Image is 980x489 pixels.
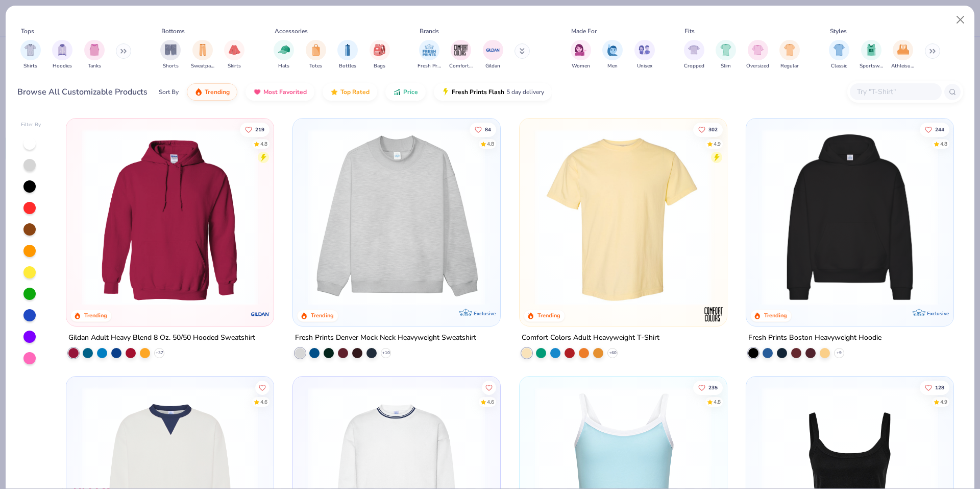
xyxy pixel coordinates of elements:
img: Shirts Image [24,44,36,56]
span: Men [607,62,618,70]
img: Gildan logo [250,304,271,324]
div: filter for Regular [779,40,800,70]
div: 4.9 [714,140,721,148]
span: Tanks [88,62,101,70]
img: Women Image [575,44,586,56]
div: Accessories [275,27,308,36]
button: Like [693,380,723,394]
button: Top Rated [323,83,377,101]
div: Sort By [159,87,179,97]
div: Bottoms [161,27,185,36]
button: Close [951,10,970,30]
span: Hats [278,62,289,70]
span: Bags [374,62,385,70]
span: Regular [780,62,799,70]
div: filter for Men [602,40,623,70]
button: Like [693,122,723,136]
img: a90f7c54-8796-4cb2-9d6e-4e9644cfe0fe [490,129,677,306]
div: filter for Shirts [20,40,41,70]
span: 219 [256,127,265,132]
div: filter for Sweatpants [191,40,214,70]
button: filter button [829,40,849,70]
span: Comfort Colors [449,62,473,70]
button: Price [385,83,426,101]
button: filter button [191,40,214,70]
div: filter for Gildan [483,40,503,70]
span: 302 [708,127,718,132]
span: Trending [205,88,230,96]
div: filter for Tanks [84,40,105,70]
img: Fresh Prints Image [422,42,437,58]
button: filter button [370,40,390,70]
button: filter button [779,40,800,70]
input: Try "T-Shirt" [856,86,935,98]
img: Gildan Image [485,42,501,58]
span: Skirts [228,62,241,70]
button: filter button [483,40,503,70]
span: Sportswear [860,62,883,70]
img: most_fav.gif [253,88,261,96]
img: Sportswear Image [866,44,877,56]
img: Cropped Image [688,44,700,56]
span: Shirts [23,62,37,70]
button: filter button [20,40,41,70]
button: filter button [224,40,244,70]
span: Athleisure [891,62,915,70]
div: 4.6 [261,398,268,406]
div: filter for Slim [716,40,736,70]
span: Price [403,88,418,96]
img: 91acfc32-fd48-4d6b-bdad-a4c1a30ac3fc [756,129,943,306]
div: Made For [571,27,597,36]
span: + 9 [837,350,842,356]
div: filter for Comfort Colors [449,40,473,70]
button: filter button [337,40,358,70]
img: f5d85501-0dbb-4ee4-b115-c08fa3845d83 [303,129,490,306]
div: filter for Shorts [160,40,181,70]
div: Brands [420,27,439,36]
span: Oversized [746,62,769,70]
div: 4.6 [487,398,494,406]
span: Gildan [485,62,500,70]
div: filter for Hoodies [52,40,72,70]
span: Bottles [339,62,356,70]
div: Gildan Adult Heavy Blend 8 Oz. 50/50 Hooded Sweatshirt [68,332,255,344]
span: 235 [708,385,718,390]
span: Exclusive [926,310,948,317]
span: Top Rated [340,88,370,96]
div: Fresh Prints Denver Mock Neck Heavyweight Sweatshirt [295,332,476,344]
span: Cropped [684,62,704,70]
img: Hats Image [278,44,290,56]
span: Totes [309,62,322,70]
button: filter button [571,40,591,70]
span: 84 [485,127,491,132]
button: filter button [274,40,294,70]
button: filter button [418,40,441,70]
div: Fits [684,27,695,36]
span: Classic [831,62,847,70]
img: Hoodies Image [57,44,68,56]
span: Sweatpants [191,62,214,70]
span: Slim [721,62,731,70]
div: 4.8 [487,140,494,148]
img: 029b8af0-80e6-406f-9fdc-fdf898547912 [530,129,717,306]
div: filter for Women [571,40,591,70]
button: filter button [634,40,655,70]
div: filter for Hats [274,40,294,70]
img: Athleisure Image [897,44,909,56]
img: trending.gif [194,88,203,96]
button: filter button [52,40,72,70]
img: 01756b78-01f6-4cc6-8d8a-3c30c1a0c8ac [77,129,263,306]
span: 128 [935,385,944,390]
div: 4.8 [940,140,947,148]
img: Slim Image [720,44,731,56]
img: e55d29c3-c55d-459c-bfd9-9b1c499ab3c6 [716,129,903,306]
img: TopRated.gif [330,88,338,96]
img: Totes Image [310,44,322,56]
img: Bags Image [374,44,385,56]
span: Hoodies [53,62,72,70]
span: + 60 [608,350,616,356]
div: filter for Oversized [746,40,769,70]
img: Oversized Image [752,44,764,56]
button: Like [920,122,949,136]
span: Fresh Prints [418,62,441,70]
